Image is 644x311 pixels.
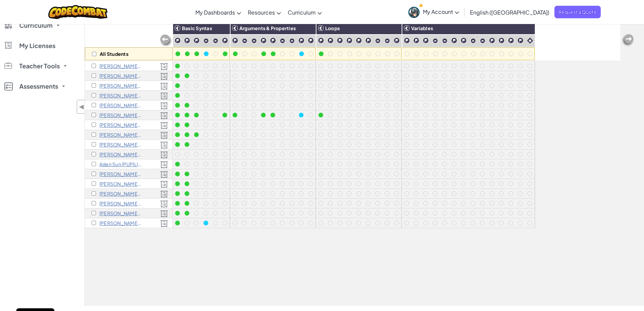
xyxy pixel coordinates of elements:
[160,132,168,139] img: Licensed
[337,37,343,44] img: IconChallengeLevel.svg
[99,161,142,167] p: Aden Sun (PUPIL) 7 7AD HHP
[248,9,275,16] span: Resources
[554,6,601,18] a: Request a Quote
[160,63,168,70] img: Licensed
[19,63,60,69] span: Teacher Tools
[251,38,257,44] img: IconPracticeLevel.svg
[99,210,142,216] p: Henry Yates (PUPIL) 7 7MM NTP
[160,92,168,100] img: Licensed
[213,38,218,44] img: IconPracticeLevel.svg
[195,9,235,16] span: My Dashboards
[160,210,168,218] img: Licensed
[160,151,168,159] img: Licensed
[99,73,142,79] p: Charlie Barnes (PUPIL) 7 7WR NTP
[244,3,284,21] a: Resources
[288,9,316,16] span: Curriculum
[432,38,438,44] img: IconPracticeLevel.svg
[19,83,58,89] span: Assessments
[356,37,362,44] img: IconChallengeLevel.svg
[160,83,168,90] img: Licensed
[99,191,142,196] p: Ava Williams (PUPIL) 7 7WR STP
[99,103,142,108] p: Louisa Ching (PUPIL) 7 7CW HHP
[184,37,190,44] img: IconChallengeLevel.svg
[99,93,142,98] p: Lilia Bobby (PUPIL) 7 7WR STP
[160,102,168,110] img: Licensed
[413,37,420,44] img: IconChallengeLevel.svg
[423,37,429,44] img: IconChallengeLevel.svg
[182,25,212,31] span: Basic Syntax
[239,25,296,31] span: Arguments & Properties
[159,34,173,47] img: Arrow_Left_Inactive.png
[232,37,238,44] img: IconChallengeLevel.svg
[470,9,549,16] span: English ([GEOGRAPHIC_DATA])
[222,37,228,44] img: IconChallengeLevel.svg
[405,1,462,23] a: My Account
[470,38,476,44] img: IconPracticeLevel.svg
[99,152,142,157] p: Jake Mardon (PUPIL) 7 7WR HHP
[99,132,142,137] p: Isla Jones (PUPIL) 7 7MT HHP
[160,161,168,169] img: Licensed
[160,181,168,188] img: Licensed
[160,141,168,149] img: Licensed
[480,38,485,44] img: IconPracticeLevel.svg
[99,83,142,88] p: Oliver Bell (PUPIL) 7 7AD HHP
[451,37,457,44] img: IconChallengeLevel.svg
[100,51,128,57] p: All Students
[318,37,324,44] img: IconChallengeLevel.svg
[99,171,142,177] p: Jessica Templeton (PUPIL) 7 7MT STP
[99,112,142,118] p: Freddie Fife (PUPIL) 7 7CW NTP
[192,3,244,21] a: My Dashboards
[365,37,372,44] img: IconChallengeLevel.svg
[346,37,353,44] img: IconChallengeLevel.svg
[160,112,168,119] img: Licensed
[517,37,524,44] img: IconChallengeLevel.svg
[327,37,334,44] img: IconChallengeLevel.svg
[508,37,514,44] img: IconChallengeLevel.svg
[203,38,209,44] img: IconPracticeLevel.svg
[99,201,142,206] p: Bangzhe Xu (PUPIL) 7 7MM NTP
[99,122,142,128] p: Lulu Hogan-Smith (PUPIL) 7 7MT HHP
[160,171,168,178] img: Licensed
[289,38,295,44] img: IconPracticeLevel.svg
[260,37,267,44] img: IconChallengeLevel.svg
[384,38,390,44] img: IconPracticeLevel.svg
[411,25,433,31] span: Variables
[527,38,533,44] img: IconIntro.svg
[48,5,108,19] img: CodeCombat logo
[489,37,495,44] img: IconChallengeLevel.svg
[467,3,553,21] a: English ([GEOGRAPHIC_DATA])
[242,38,247,44] img: IconPracticeLevel.svg
[19,22,53,28] span: Curriculum
[99,63,142,69] p: Anna Bailey (PUPIL) 7 7MT STP
[298,37,305,44] img: IconChallengeLevel.svg
[193,37,200,44] img: IconChallengeLevel.svg
[408,7,420,18] img: avatar
[99,142,142,147] p: Frans Folke Löfgren (PUPIL) 7 7AD NTP
[270,37,276,44] img: IconChallengeLevel.svg
[460,37,467,44] img: IconChallengeLevel.svg
[174,37,181,44] img: IconChallengeLevel.svg
[160,191,168,198] img: Licensed
[160,122,168,129] img: Licensed
[423,8,459,15] span: My Account
[308,37,314,44] img: IconChallengeLevel.svg
[325,25,340,31] span: Loops
[160,200,168,208] img: Licensed
[160,73,168,80] img: Licensed
[393,37,400,44] img: IconChallengeLevel.svg
[404,37,410,44] img: IconChallengeLevel.svg
[375,38,381,44] img: IconPracticeLevel.svg
[498,37,505,44] img: IconChallengeLevel.svg
[284,3,325,21] a: Curriculum
[99,220,142,226] p: Benjamin Zhu (PUPIL) 8HM NTP
[442,38,448,44] img: IconPracticeLevel.svg
[19,43,55,49] span: My Licenses
[160,220,168,227] img: Licensed
[79,102,85,112] span: ◀
[280,38,285,44] img: IconPracticeLevel.svg
[99,181,142,186] p: Frankie Wilks (PUPIL) 7 7AD STP
[621,34,635,47] img: Arrow_Left_Inactive.png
